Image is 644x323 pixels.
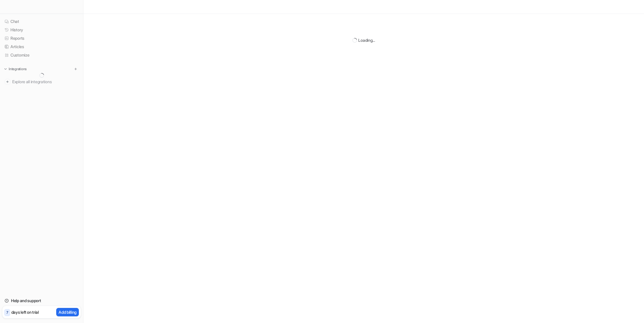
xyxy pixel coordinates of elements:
[2,51,81,59] a: Customize
[56,308,79,316] button: Add billing
[358,37,375,43] div: Loading...
[2,17,81,26] a: Chat
[3,67,8,71] img: expand menu
[11,309,39,315] p: days left on trial
[74,67,78,71] img: menu_add.svg
[9,67,27,71] p: Integrations
[2,26,81,34] a: History
[2,43,81,51] a: Articles
[2,78,81,86] a: Explore all integrations
[2,297,81,305] a: Help and support
[2,34,81,42] a: Reports
[12,77,79,86] span: Explore all integrations
[6,310,8,315] p: 7
[59,309,77,315] p: Add billing
[2,66,28,72] button: Integrations
[5,79,10,85] img: explore all integrations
